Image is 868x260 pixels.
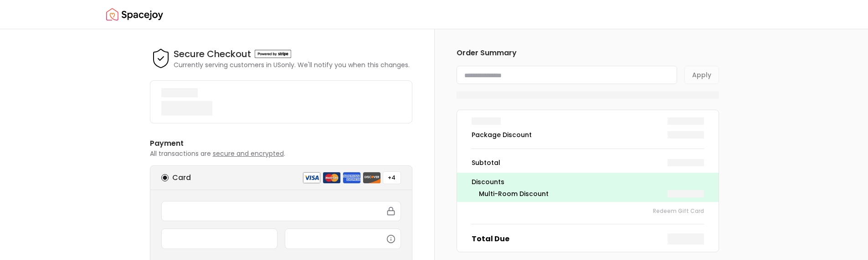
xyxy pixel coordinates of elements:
[363,172,381,184] img: discover
[323,172,341,184] img: mastercard
[472,130,532,139] dt: Package Discount
[479,189,549,198] dt: Multi-Room Discount
[174,60,410,69] p: Currently serving customers in US only. We'll notify you when this changes.
[172,172,191,183] h6: Card
[343,172,361,184] img: american express
[150,138,412,149] h6: Payment
[167,234,272,243] iframe: Secure expiration date input frame
[457,48,719,58] h6: Order Summary
[174,48,251,60] h4: Secure Checkout
[383,171,401,184] button: +4
[472,158,500,167] dt: Subtotal
[213,149,284,158] span: secure and encrypted
[255,50,291,58] img: Powered by stripe
[150,149,412,158] p: All transactions are .
[472,176,704,187] p: Discounts
[167,207,395,215] iframe: Secure card number input frame
[291,234,395,243] iframe: Secure CVC input frame
[303,172,321,184] img: visa
[472,233,509,244] dt: Total Due
[106,5,163,24] a: Spacejoy
[106,5,163,24] img: Spacejoy Logo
